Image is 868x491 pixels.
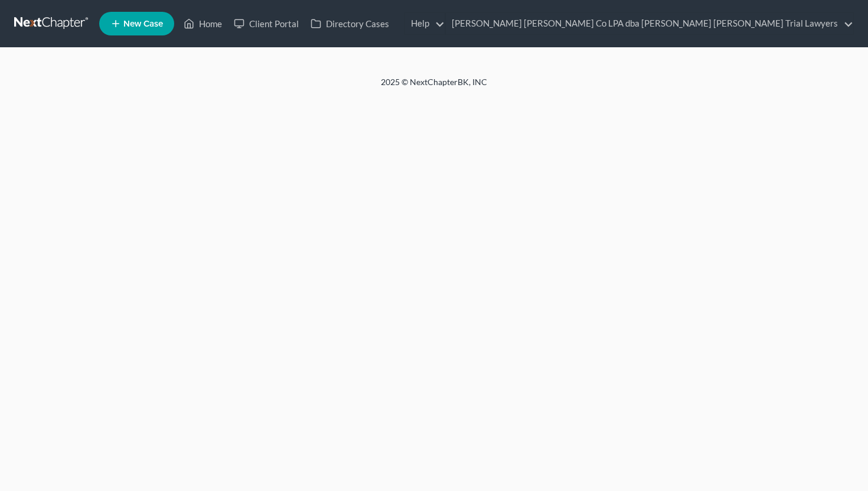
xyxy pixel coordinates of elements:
a: Client Portal [228,13,305,34]
new-legal-case-button: New Case [99,12,174,35]
a: Home [178,13,228,34]
a: [PERSON_NAME] [PERSON_NAME] Co LPA dba [PERSON_NAME] [PERSON_NAME] Trial Lawyers [446,13,853,34]
a: Directory Cases [305,13,395,34]
a: Help [405,13,445,34]
div: 2025 © NextChapterBK, INC [97,76,771,97]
